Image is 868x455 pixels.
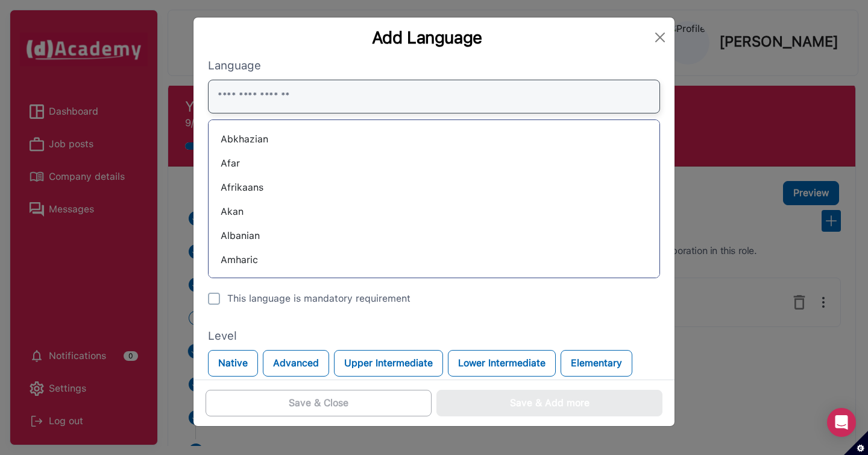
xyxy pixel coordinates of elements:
[218,275,650,294] div: Arabic
[208,293,220,305] img: unCheck
[208,57,660,75] label: Language
[561,350,632,377] button: Elementary
[208,350,258,377] button: Native
[218,178,650,197] div: Afrikaans
[827,408,856,437] div: Open Intercom Messenger
[218,154,650,173] div: Afar
[206,390,432,416] button: Save & Close
[289,396,348,410] div: Save & Close
[218,250,650,270] div: Amharic
[263,350,329,377] button: Advanced
[203,27,650,48] div: Add Language
[218,130,650,149] div: Abkhazian
[650,28,670,47] button: Close
[218,226,650,246] div: Albanian
[436,390,662,416] button: Save & Add more
[334,350,443,377] button: Upper Intermediate
[218,202,650,221] div: Akan
[844,431,868,455] button: Set cookie preferences
[227,291,410,306] div: This language is mandatory requirement
[448,350,556,377] button: Lower Intermediate
[510,396,590,410] div: Save & Add more
[208,328,660,345] label: Level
